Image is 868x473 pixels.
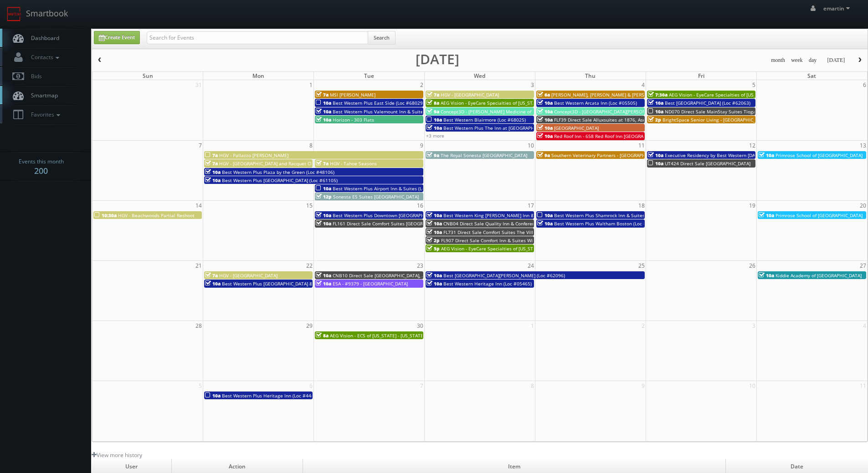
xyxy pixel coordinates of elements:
span: Tue [364,72,374,80]
span: [GEOGRAPHIC_DATA] [554,125,599,131]
span: 9a [426,108,439,115]
span: 10a [648,152,663,158]
span: 1 [308,80,313,90]
span: 10a [316,220,331,227]
span: 10a [426,125,442,131]
span: 9a [426,152,439,158]
span: FLF39 Direct Sale Alluxsuites at 1876, Ascend Hotel Collection [554,117,690,123]
span: Bids [26,72,42,80]
span: 31 [195,80,203,90]
span: HGV - Pallazzo [PERSON_NAME] [219,152,288,158]
span: 1 [530,321,535,331]
span: 10a [537,220,553,227]
span: 10a [648,108,663,115]
span: Concept3D - [PERSON_NAME] Medicine of USC [GEOGRAPHIC_DATA] [441,108,587,115]
span: FL161 Direct Sale Comfort Suites [GEOGRAPHIC_DATA] Downtown [333,220,475,227]
span: MSI [PERSON_NAME] [330,92,375,98]
span: AEG Vision - EyeCare Specialties of [US_STATE] - In Focus Vision Center [441,100,595,106]
span: HGV - [GEOGRAPHIC_DATA] [219,272,277,279]
span: ND070 Direct Sale MainStay Suites Tioga [665,108,756,115]
span: 10a [316,185,331,192]
span: 8a [316,332,329,339]
span: 10a [426,212,442,219]
a: +3 more [426,132,444,139]
span: 10a [426,117,442,123]
span: 7:30a [648,92,668,98]
span: 7 [198,141,203,150]
button: day [806,55,820,66]
span: 10a [316,100,331,106]
span: Best Western Plus Airport Inn & Suites (Loc #68034) [333,185,447,192]
span: 12p [316,193,332,200]
span: 10a [316,117,331,123]
span: Southern Veterinary Partners - [GEOGRAPHIC_DATA][PERSON_NAME] [551,152,700,158]
span: HGV - Beachwoods Partial Reshoot [118,212,195,219]
span: HGV - [GEOGRAPHIC_DATA] [441,92,499,98]
span: 8a [426,100,439,106]
span: Primrose School of [GEOGRAPHIC_DATA] [776,212,863,219]
span: 5 [751,80,756,90]
span: 10a [759,272,774,279]
a: Create Event [94,31,140,44]
span: 7a [205,272,218,279]
span: 10a [537,125,553,131]
span: AEG Vision - EyeCare Specialties of [US_STATE] – [PERSON_NAME] Vision [669,92,826,98]
img: smartbook-logo.png [7,7,21,21]
a: View more history [92,451,142,459]
button: [DATE] [824,55,848,66]
span: 26 [748,261,756,270]
span: Best Western Plus Shamrock Inn & Suites (Loc #44518) [554,212,674,219]
span: 10a [205,280,221,287]
span: emartin [823,5,853,12]
span: 16 [416,201,424,210]
span: Executive Residency by Best Western [DATE] (Loc #44764) [665,152,791,158]
span: 20 [859,201,867,210]
span: Best Western King [PERSON_NAME] Inn & Suites (Loc #62106) [443,212,579,219]
span: AEG Vision - ECS of [US_STATE] - [US_STATE] Valley Family Eye Care [330,332,475,339]
span: Horizon - 303 Flats [333,117,374,123]
span: 4 [641,80,646,90]
span: 19 [748,201,756,210]
span: BrightSpace Senior Living - [GEOGRAPHIC_DATA] [663,117,768,123]
span: Dashboard [26,34,59,42]
span: Best Western Plus Waltham Boston (Loc #22009) [554,220,662,227]
span: 23 [416,261,424,270]
span: HGV - Tahoe Seasons [330,160,377,167]
h2: [DATE] [416,55,459,64]
span: 10a [426,229,442,235]
span: 2p [648,117,661,123]
span: 29 [305,321,313,331]
span: 3 [530,80,535,90]
span: 5 [198,381,203,391]
span: Sonesta ES Suites [GEOGRAPHIC_DATA] [333,193,419,200]
span: 10a [426,280,442,287]
span: 10 [527,141,535,150]
span: 7 [419,381,424,391]
span: CNB10 Direct Sale [GEOGRAPHIC_DATA], Ascend Hotel Collection [333,272,474,279]
span: Best Western Plus [GEOGRAPHIC_DATA] (Loc #61105) [222,177,338,183]
span: CNB04 Direct Sale Quality Inn & Conference Center [443,220,556,227]
span: Best Western Heritage Inn (Loc #05465) [443,280,532,287]
span: 4 [862,321,867,331]
span: 10a [205,169,221,175]
span: Mon [252,72,264,80]
span: 21 [195,261,203,270]
span: 15 [305,201,313,210]
span: Primrose School of [GEOGRAPHIC_DATA] [776,152,863,158]
span: 10a [759,212,774,219]
span: Best Western Plus The Inn at [GEOGRAPHIC_DATA][PERSON_NAME] (Loc #61082) [443,125,619,131]
span: Best Western Plus [GEOGRAPHIC_DATA] & Suites (Loc #61086) [222,280,357,287]
span: 10a [205,392,221,399]
span: 10a [426,220,442,227]
span: 6 [862,80,867,90]
span: Best Western Plus Plaza by the Green (Loc #48106) [222,169,334,175]
span: Sun [143,72,153,80]
span: 10a [426,272,442,279]
span: Sat [807,72,816,80]
span: UT424 Direct Sale [GEOGRAPHIC_DATA] [665,160,750,167]
strong: 200 [34,165,48,176]
span: 5p [426,245,440,252]
span: 12 [748,141,756,150]
span: Best Western Plus Downtown [GEOGRAPHIC_DATA] (Loc #48199) [333,212,473,219]
span: 9a [537,152,550,158]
